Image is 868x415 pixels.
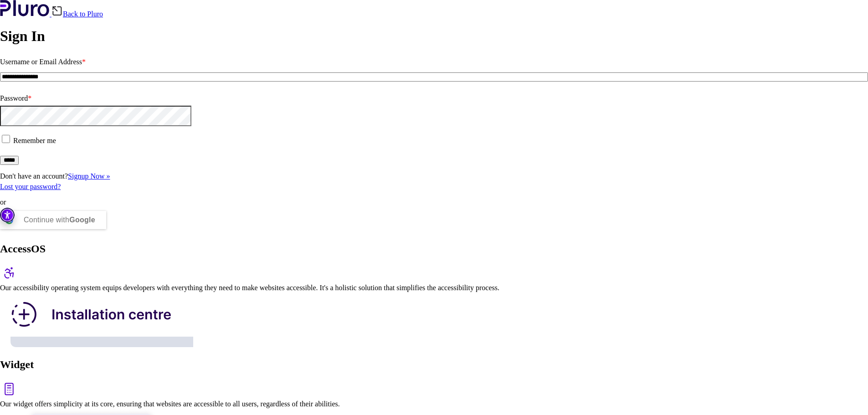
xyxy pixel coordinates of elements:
img: Back icon [51,5,63,16]
a: Back to Pluro [51,10,103,18]
div: Continue with [24,211,95,229]
b: Google [69,216,95,224]
input: Remember me [2,135,10,143]
a: Signup Now » [68,172,110,180]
